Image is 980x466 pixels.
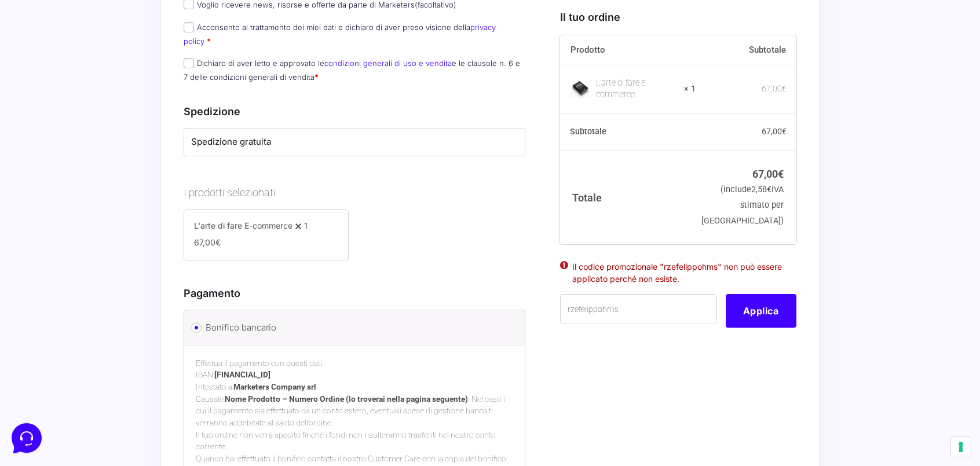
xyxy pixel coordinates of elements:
[762,127,787,136] bdi: 67,00
[726,294,796,328] button: Applica
[184,23,496,45] label: Acconsento al trattamento dei miei dati e dichiaro di aver preso visione della
[37,65,60,88] img: dark
[782,84,787,93] span: €
[701,185,784,226] small: (include IVA stimato per [GEOGRAPHIC_DATA])
[35,376,54,386] p: Home
[324,58,452,68] a: condizioni generali di uso e vendita
[304,221,308,230] span: 1
[81,359,152,386] button: Messaggi
[684,83,696,95] strong: × 1
[778,167,784,179] span: €
[751,185,771,195] span: 2,58
[560,294,717,324] input: Coupon
[9,9,195,28] h2: Ciao da Marketers 👋
[233,382,316,391] strong: Marketers Company srl
[123,144,213,153] a: Apri Centro Assistenza
[19,46,98,56] span: Le tue conversazioni
[560,9,796,24] h3: Il tuo ordine
[560,151,696,244] th: Totale
[178,376,195,386] p: Aiuto
[100,376,131,386] p: Messaggi
[56,65,79,88] img: dark
[184,185,525,200] h3: I prodotti selezionati
[9,359,81,386] button: Home
[767,185,771,195] span: €
[570,77,590,97] img: L'arte di fare E-commerce
[696,35,796,65] th: Subtotale
[206,319,499,336] label: Bonifico bancario
[19,97,213,120] button: Inizia una conversazione
[26,168,189,180] input: Cerca un articolo...
[151,359,222,386] button: Aiuto
[215,237,221,247] span: €
[560,113,696,151] th: Subtotale
[184,58,520,81] label: Dichiaro di aver letto e approvato le e le clausole n. 6 e 7 delle condizioni generali di vendita
[184,58,194,68] input: Dichiaro di aver letto e approvato lecondizioni generali di uso e venditae le clausole n. 6 e 7 d...
[184,23,496,45] a: privacy policy
[184,22,194,32] input: Acconsento al trattamento dei miei dati e dichiaro di aver preso visione dellaprivacy policy
[9,421,44,456] iframe: Customerly Messenger Launcher
[572,260,784,284] li: Il codice promozionale "rzefelippohms" non può essere applicato perché non esiste.
[184,285,525,301] h3: Pagamento
[596,78,677,101] div: L'arte di fare E-commerce
[762,84,787,93] bdi: 67,00
[191,135,518,149] label: Spedizione gratuita
[184,104,525,119] h3: Spedizione
[75,104,171,113] span: Inizia una conversazione
[225,394,468,403] strong: Nome Prodotto – Numero Ordine (lo troverai nella pagina seguente)
[951,437,971,457] button: Le tue preferenze relative al consenso per le tecnologie di tracciamento
[194,221,292,230] span: L'arte di fare E-commerce
[752,167,784,179] bdi: 67,00
[782,127,787,136] span: €
[19,65,42,88] img: dark
[196,429,513,453] p: Il tuo ordine non verrà spedito finché i fondi non risulteranno trasferiti nel nostro conto corre...
[19,144,90,153] span: Trova una risposta
[194,237,221,247] span: 67,00
[196,357,513,429] p: Effettua il pagamento con questi dati. IBAN: Intestato a: Causale: . Nel caso i cui il pagamento ...
[560,35,696,65] th: Prodotto
[214,370,270,379] strong: [FINANCIAL_ID]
